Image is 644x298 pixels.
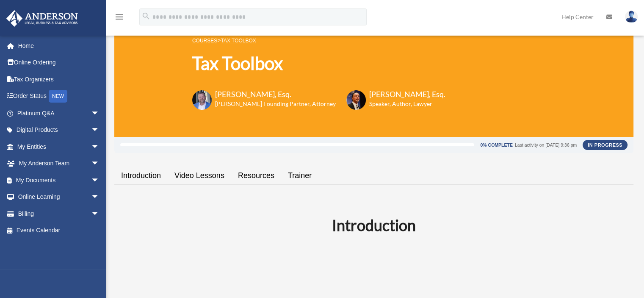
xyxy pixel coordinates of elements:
h6: [PERSON_NAME] Founding Partner, Attorney [215,100,336,108]
h3: [PERSON_NAME], Esq. [369,89,445,100]
a: My Entitiesarrow_drop_down [6,138,112,155]
a: Billingarrow_drop_down [6,205,112,222]
span: arrow_drop_down [91,189,108,206]
a: Trainer [281,164,318,188]
a: My Documentsarrow_drop_down [6,172,112,189]
span: arrow_drop_down [91,155,108,173]
a: Introduction [114,164,168,188]
a: Platinum Q&Aarrow_drop_down [6,105,112,122]
span: arrow_drop_down [91,172,108,189]
a: COURSES [192,38,217,44]
img: Scott-Estill-Headshot.png [346,90,366,110]
a: Online Ordering [6,54,112,71]
span: arrow_drop_down [91,138,108,156]
h1: Tax Toolbox [192,51,445,76]
a: Events Calendar [6,222,112,239]
div: In Progress [583,140,627,150]
span: arrow_drop_down [91,105,108,122]
a: Order StatusNEW [6,88,112,105]
a: Home [6,37,112,54]
a: Online Learningarrow_drop_down [6,189,112,206]
i: menu [114,12,124,22]
a: Digital Productsarrow_drop_down [6,122,112,139]
div: Last activity on [DATE] 9:36 pm [515,143,577,148]
div: NEW [49,90,67,103]
img: Anderson Advisors Platinum Portal [4,10,80,27]
a: Resources [231,164,281,188]
p: > [192,35,445,46]
a: Tax Toolbox [221,38,256,44]
h2: Introduction [119,214,628,236]
div: 0% Complete [480,143,512,148]
img: Toby-circle-head.png [192,90,212,110]
h3: [PERSON_NAME], Esq. [215,89,336,100]
span: arrow_drop_down [91,205,108,223]
i: search [141,11,151,21]
a: menu [114,15,124,22]
span: arrow_drop_down [91,122,108,139]
a: Tax Organizers [6,71,112,88]
a: My Anderson Teamarrow_drop_down [6,155,112,172]
h6: Speaker, Author, Lawyer [369,100,435,108]
img: User Pic [625,11,638,23]
a: Video Lessons [168,164,231,188]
